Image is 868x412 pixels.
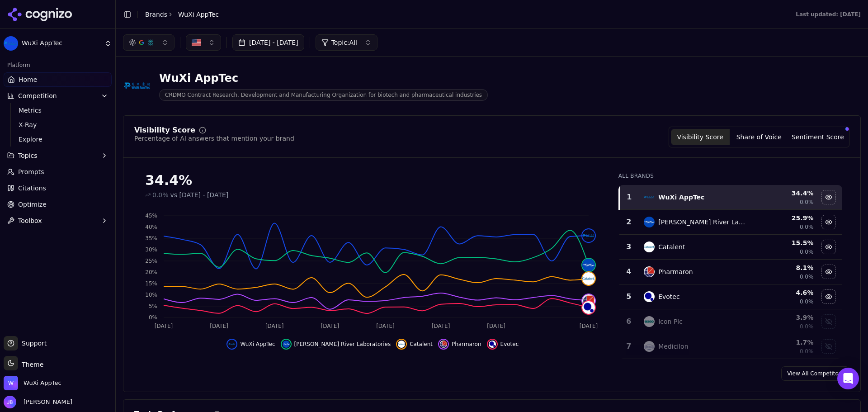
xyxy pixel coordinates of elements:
tspan: [DATE] [210,323,228,329]
span: Citations [18,184,46,193]
button: [DATE] - [DATE] [232,34,304,51]
a: X-Ray [15,118,101,131]
tspan: 35% [145,235,157,242]
div: 7 [623,341,635,352]
a: Explore [15,133,101,146]
span: 0.0% [152,190,169,199]
img: WuXi AppTec [4,36,18,51]
button: Open organization switcher [4,376,61,390]
div: 3.9 % [755,313,813,322]
span: Metrics [19,106,97,115]
button: Toolbox [4,213,112,228]
a: View All Competitors [781,366,849,381]
div: 4.6 % [755,288,813,297]
tspan: [DATE] [265,323,284,329]
button: Hide pharmaron data [821,265,836,279]
tspan: 40% [145,224,157,230]
button: Sentiment Score [788,129,847,145]
a: Prompts [4,165,112,179]
div: 6 [623,316,635,327]
div: Percentage of AI answers that mention your brand [134,134,294,143]
a: Optimize [4,197,112,212]
div: 3 [623,242,635,252]
tspan: 0% [149,314,157,321]
button: Competition [4,89,112,103]
tspan: 30% [145,246,157,253]
img: icon plc [644,316,655,327]
button: Hide catalent data [396,339,433,350]
button: Hide charles river laboratories data [821,215,836,229]
span: Evotec [500,341,519,348]
tspan: [DATE] [432,323,450,329]
tspan: 20% [145,269,157,275]
span: 0.0% [800,298,814,305]
span: 0.0% [800,273,814,280]
span: Prompts [18,167,44,176]
tr: 5evotecEvotec4.6%0.0%Hide evotec data [619,284,842,309]
tr: 4pharmaronPharmaron8.1%0.0%Hide pharmaron data [619,260,842,284]
div: Pharmaron [658,267,693,276]
tr: 2charles river laboratories[PERSON_NAME] River Laboratories25.9%0.0%Hide charles river laboratori... [619,210,842,235]
img: pharmaron [582,294,595,307]
tspan: [DATE] [487,323,505,329]
span: Explore [19,135,97,144]
tspan: 25% [145,258,157,264]
img: medicilon [644,341,655,352]
div: Open Intercom Messenger [837,368,859,389]
div: Data table [618,185,842,359]
span: 0.0% [800,223,814,231]
button: Show medicilon data [821,339,836,354]
img: wuxi apptec [582,229,595,242]
span: [PERSON_NAME] River Laboratories [294,341,391,348]
div: 8.1 % [755,263,813,272]
div: Catalent [658,242,685,251]
a: Metrics [15,104,101,117]
tspan: [DATE] [376,323,395,329]
img: US [192,38,201,47]
div: Medicilon [658,342,688,351]
nav: breadcrumb [145,10,219,19]
div: [PERSON_NAME] River Laboratories [658,218,748,227]
span: WuXi AppTec [24,379,61,387]
tr: 7medicilonMedicilon1.7%0.0%Show medicilon data [619,334,842,359]
img: catalent [644,242,655,252]
div: 4 [623,266,635,277]
span: Optimize [18,200,47,209]
a: Home [4,72,112,87]
img: pharmaron [644,266,655,277]
button: Show icon plc data [821,314,836,329]
tspan: [DATE] [321,323,340,329]
img: WuXi AppTec [4,376,18,390]
span: Toolbox [18,216,42,225]
tspan: [DATE] [580,323,598,329]
a: Brands [145,11,167,18]
div: 5 [623,291,635,302]
div: Evotec [658,292,680,301]
div: Icon Plc [658,317,683,326]
tr: 1wuxi apptecWuXi AppTec34.4%0.0%Hide wuxi apptec data [619,185,842,210]
button: Hide pharmaron data [438,339,481,350]
tspan: 45% [145,213,157,219]
div: WuXi AppTec [159,71,488,85]
span: 0.0% [800,323,814,330]
div: 34.4% [145,172,600,189]
img: evotec [582,301,595,314]
span: Theme [18,361,43,368]
tspan: 10% [145,292,157,298]
div: All Brands [618,172,842,180]
img: wuxi apptec [644,192,655,203]
span: 0.0% [800,248,814,256]
img: WuXi AppTec [123,71,152,100]
tr: 6icon plcIcon Plc3.9%0.0%Show icon plc data [619,309,842,334]
img: evotec [644,291,655,302]
div: Visibility Score [134,127,195,134]
span: Support [18,339,47,348]
span: vs [DATE] - [DATE] [170,190,229,199]
div: 1 [624,192,635,203]
button: Topics [4,148,112,163]
img: pharmaron [440,341,447,348]
img: wuxi apptec [228,341,236,348]
tspan: [DATE] [155,323,173,329]
button: Share of Voice [730,129,788,145]
button: Hide charles river laboratories data [281,339,391,350]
